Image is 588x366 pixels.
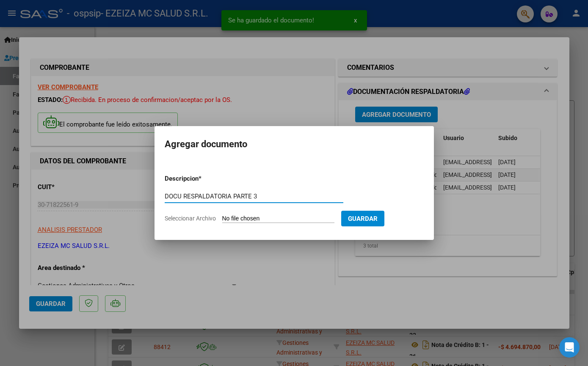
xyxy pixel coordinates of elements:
span: Guardar [348,215,378,223]
span: Seleccionar Archivo [165,215,216,222]
h2: Agregar documento [165,136,424,152]
button: Guardar [341,211,384,226]
div: Open Intercom Messenger [559,337,580,358]
p: Descripcion [165,174,243,184]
